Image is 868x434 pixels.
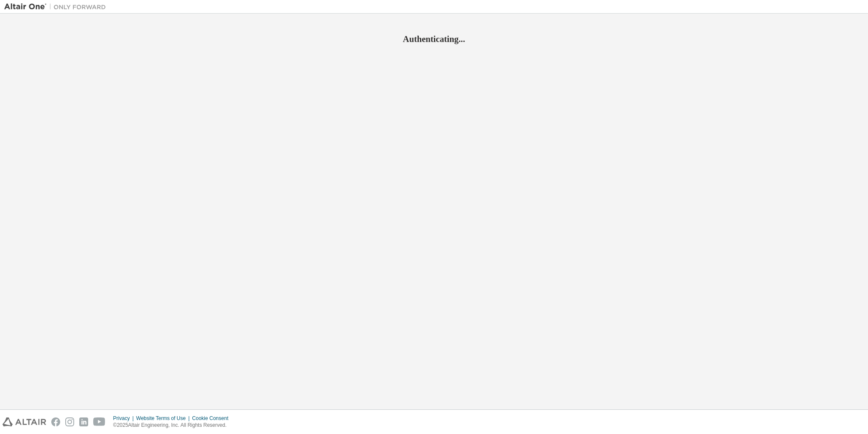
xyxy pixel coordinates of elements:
[113,422,234,429] p: © 2025 Altair Engineering, Inc. All Rights Reserved.
[79,417,88,426] img: linkedin.svg
[65,417,74,426] img: instagram.svg
[4,34,864,45] h2: Authenticating...
[192,415,233,422] div: Cookie Consent
[51,417,60,426] img: facebook.svg
[93,417,106,426] img: youtube.svg
[4,3,110,11] img: Altair One
[136,415,192,422] div: Website Terms of Use
[113,415,136,422] div: Privacy
[3,417,46,426] img: altair_logo.svg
